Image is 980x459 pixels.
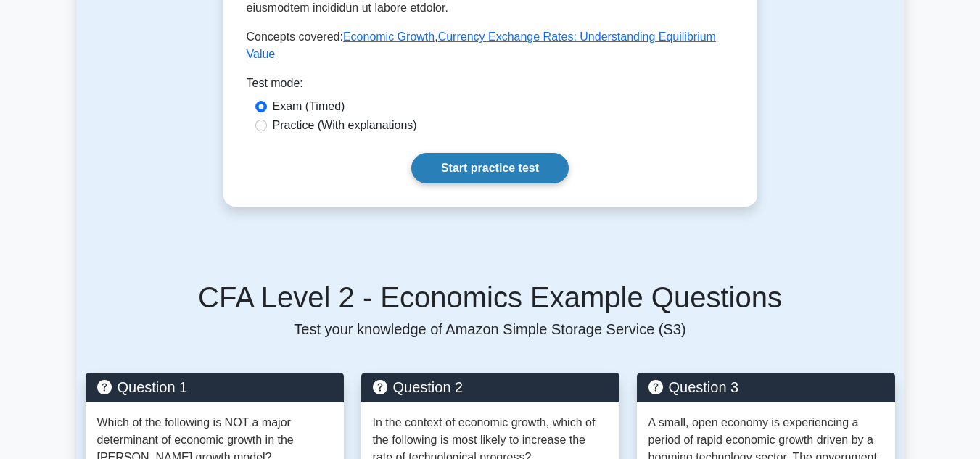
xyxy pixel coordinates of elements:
h5: Question 1 [97,379,332,396]
label: Practice (With explanations) [273,117,417,134]
a: Currency Exchange Rates: Understanding Equilibrium Value [247,30,716,60]
p: Concepts covered: , [247,28,734,63]
p: Test your knowledge of Amazon Simple Storage Service (S3) [86,321,895,338]
h5: Question 2 [373,379,608,396]
label: Exam (Timed) [273,98,345,115]
a: Start practice test [411,153,569,183]
a: Economic Growth [343,30,435,43]
h5: CFA Level 2 - Economics Example Questions [86,280,895,315]
div: Test mode: [247,75,734,98]
h5: Question 3 [648,379,884,396]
